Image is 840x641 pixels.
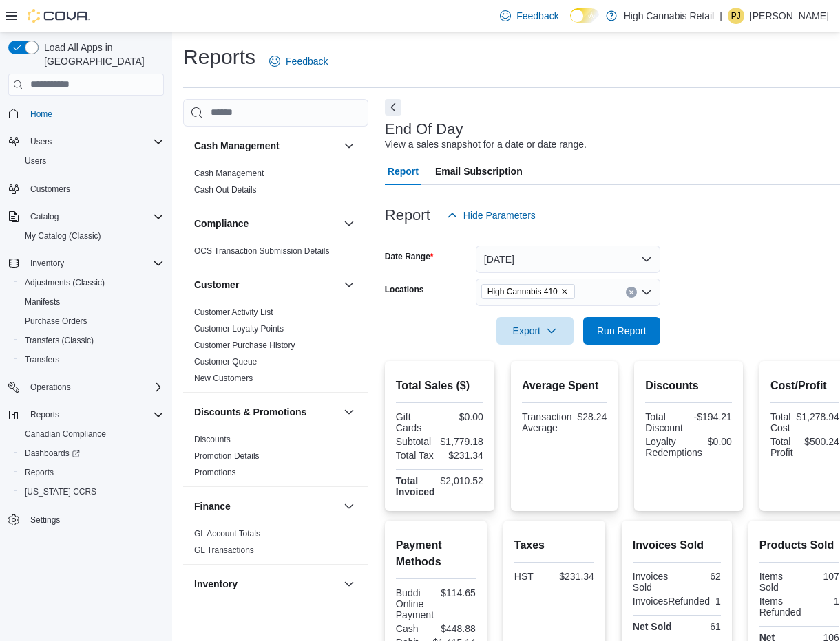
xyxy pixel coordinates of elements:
a: Customer Loyalty Points [194,324,284,334]
span: Load All Apps in [GEOGRAPHIC_DATA] [39,41,164,68]
div: $500.24 [804,436,839,447]
button: Operations [25,379,76,395]
div: Finance [183,525,368,564]
div: Cash [396,623,433,634]
span: Customers [25,180,164,197]
div: 107 [802,571,839,582]
span: Manifests [19,294,164,310]
button: Canadian Compliance [14,424,169,444]
div: Subtotal [396,436,435,447]
button: Discounts & Promotions [341,404,357,420]
a: My Catalog (Classic) [19,228,107,244]
a: Feedback [494,2,564,30]
button: [DATE] [476,246,660,273]
div: -$194.21 [691,411,732,422]
div: Loyalty Redemptions [645,436,702,458]
div: $1,779.18 [441,436,483,447]
span: Catalog [25,208,164,225]
div: Cash Management [183,165,368,204]
span: My Catalog (Classic) [19,228,164,244]
span: Operations [30,382,71,393]
a: Transfers [19,351,65,368]
button: Transfers [14,350,169,369]
span: Cash Out Details [194,184,257,195]
a: New Customers [194,373,253,383]
div: Items Sold [759,571,797,593]
span: Users [30,136,52,147]
button: Users [25,133,57,150]
button: Cash Management [341,138,357,154]
span: Report [388,157,419,185]
span: Catalog [30,211,59,222]
h3: Report [385,207,430,224]
span: Promotion Details [194,450,260,461]
span: Inventory Adjustments [194,606,275,617]
span: Customer Queue [194,356,257,367]
span: Transfers (Classic) [19,332,164,349]
span: [US_STATE] CCRS [25,486,96,497]
span: High Cannabis 410 [487,285,558,298]
div: Invoices Sold [633,571,674,593]
label: Locations [385,284,424,295]
div: View a sales snapshot for a date or date range. [385,138,587,152]
div: 62 [680,571,721,582]
div: $0.00 [442,411,483,422]
a: Manifests [19,294,65,310]
h2: Payment Methods [396,537,476,570]
a: OCS Transaction Submission Details [194,246,330,256]
span: Dark Mode [570,23,571,23]
div: $231.34 [442,450,483,461]
a: Customer Activity List [194,307,273,317]
span: Inventory [25,255,164,272]
button: Reports [14,463,169,482]
div: $448.88 [439,623,476,634]
h3: Discounts & Promotions [194,405,306,419]
a: Adjustments (Classic) [19,274,110,291]
h3: Compliance [194,217,249,230]
strong: Net Sold [633,621,672,632]
a: Transfers (Classic) [19,332,99,349]
button: Customers [3,179,169,199]
div: Transaction Average [522,411,572,433]
span: Dashboards [19,445,164,461]
button: Home [3,104,169,124]
a: Dashboards [19,445,85,461]
span: Email Subscription [435,157,523,185]
span: Reports [30,409,59,420]
button: Customer [341,276,357,293]
div: 61 [680,621,721,632]
div: Buddi Online Payment [396,587,434,620]
button: Users [3,132,169,151]
span: Users [25,133,164,150]
button: Inventory [194,577,338,591]
a: Purchase Orders [19,313,93,329]
span: Canadian Compliance [25,428,106,439]
h2: Cost/Profit [770,378,839,394]
span: Transfers [25,354,59,365]
a: Cash Management [194,169,264,178]
span: Hide Parameters [463,208,536,222]
a: Promotion Details [194,451,260,461]
a: Customer Purchase History [194,340,295,350]
span: New Customers [194,373,253,384]
p: High Cannabis Retail [624,8,715,24]
a: GL Account Totals [194,529,260,539]
span: Manifests [25,296,60,307]
button: Catalog [25,208,64,225]
nav: Complex example [8,98,164,566]
h2: Invoices Sold [633,537,721,554]
button: Export [496,317,574,345]
button: Reports [25,406,65,423]
div: Peter Joannides [728,8,744,24]
h2: Discounts [645,378,732,394]
h2: Total Sales ($) [396,378,483,394]
a: Users [19,153,52,169]
span: Canadian Compliance [19,426,164,442]
button: Finance [341,498,357,514]
span: GL Account Totals [194,528,260,539]
span: Adjustments (Classic) [25,277,105,288]
span: Cash Management [194,168,264,179]
div: $2,010.52 [441,475,483,486]
span: Users [25,155,46,166]
h2: Average Spent [522,378,607,394]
